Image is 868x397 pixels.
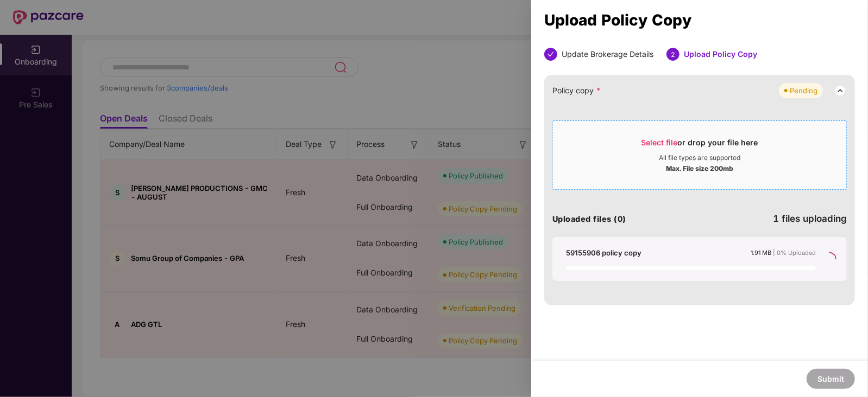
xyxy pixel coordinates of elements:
[821,251,839,268] span: loading
[641,138,678,147] span: Select file
[684,48,757,61] div: Upload Policy Copy
[553,129,846,181] span: Select fileor drop your file hereAll file types are supportedMax. File size 200mb
[566,248,641,258] div: 59155906 policy copy
[562,48,653,61] div: Update Brokerage Details
[544,14,855,26] div: Upload Policy Copy
[773,249,816,257] span: | 0% Uploaded
[807,369,855,389] button: Submit
[659,153,740,162] div: All file types are supported
[552,214,626,225] h4: Uploaded files (0)
[751,249,771,257] span: 1.91 MB
[671,50,675,59] span: 2
[773,212,847,226] div: 1 files uploading
[834,84,847,97] img: svg+xml;base64,PHN2ZyB3aWR0aD0iMjQiIGhlaWdodD0iMjQiIHZpZXdCb3g9IjAgMCAyNCAyNCIgZmlsbD0ibm9uZSIgeG...
[666,162,733,173] div: Max. File size 200mb
[790,85,817,96] div: Pending
[548,51,554,57] span: check
[552,85,601,97] span: Policy copy
[641,137,758,153] div: or drop your file here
